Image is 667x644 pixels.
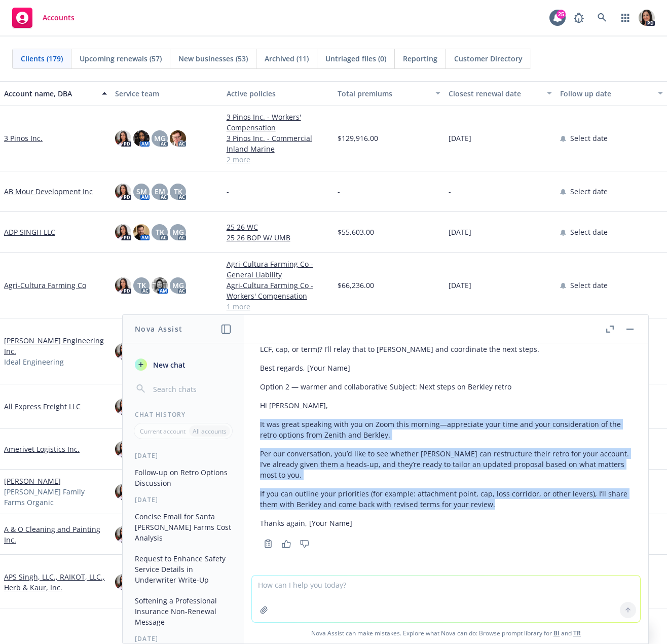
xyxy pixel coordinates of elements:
[227,133,329,154] a: 3 Pinos Inc. - Commercial Inland Marine
[43,14,75,22] span: Accounts
[570,133,608,144] span: Select date
[80,53,162,64] span: Upcoming renewals (57)
[333,81,444,105] button: Total premiums
[449,133,471,144] span: [DATE]
[152,277,168,294] img: photo
[553,629,560,637] a: BI
[570,280,608,291] span: Select date
[573,629,581,637] a: TR
[227,259,329,280] a: Agri-Cultura Farming Co - General Liability
[569,8,589,28] a: Report a Bug
[156,227,164,237] span: TK
[131,464,236,491] button: Follow-up on Retro Options Discussion
[454,53,523,64] span: Customer Directory
[136,186,147,197] span: SM
[556,81,667,105] button: Follow up date
[115,224,131,240] img: photo
[151,360,186,370] span: New chat
[338,88,429,99] div: Total premiums
[227,301,329,312] a: 1 more
[264,539,273,548] svg: Copy to clipboard
[4,88,96,99] div: Account name, DBA
[570,186,608,197] span: Select date
[557,10,566,19] div: 25
[449,280,471,291] span: [DATE]
[8,4,79,32] a: Accounts
[115,526,131,543] img: photo
[4,133,43,144] a: 3 Pinos Inc.
[4,356,64,367] span: Ideal Engineering
[115,184,131,200] img: photo
[123,634,244,643] div: [DATE]
[260,448,632,480] p: Per our conversation, you’d like to see whether [PERSON_NAME] can restructure their retro for you...
[137,280,146,291] span: TK
[123,410,244,419] div: Chat History
[115,277,131,294] img: photo
[449,227,471,237] span: [DATE]
[131,550,236,588] button: Request to Enhance Safety Service Details in Underwriter Write-Up
[4,444,80,454] a: Amerivet Logistics Inc.
[260,400,632,411] p: Hi [PERSON_NAME],
[115,574,131,590] img: photo
[338,280,374,291] span: $66,236.00
[260,419,632,440] p: It was great speaking with you on Zoom this morning—appreciate your time and your consideration o...
[260,363,632,373] p: Best regards, [Your Name]
[260,518,632,528] p: Thanks again, [Your Name]
[223,81,333,105] button: Active policies
[133,224,150,240] img: photo
[227,88,329,99] div: Active policies
[174,186,182,197] span: TK
[4,335,107,356] a: [PERSON_NAME] Engineering Inc.
[260,488,632,510] p: If you can outline your priorities (for example: attachment point, cap, loss corridor, or other l...
[227,222,329,232] a: 25 26 WC
[570,227,608,237] span: Select date
[560,88,652,99] div: Follow up date
[449,186,451,197] span: -
[338,227,374,237] span: $55,603.00
[131,508,236,546] button: Concise Email for Santa [PERSON_NAME] Farms Cost Analysis
[115,88,218,99] div: Service team
[338,186,340,197] span: -
[123,451,244,460] div: [DATE]
[260,381,632,392] p: Option 2 — warmer and collaborative Subject: Next steps on Berkley retro
[172,227,184,237] span: MG
[403,53,437,64] span: Reporting
[4,186,93,197] a: AB Mour Development Inc
[592,8,612,28] a: Search
[193,427,227,436] p: All accounts
[4,476,61,486] a: [PERSON_NAME]
[4,486,107,508] span: [PERSON_NAME] Family Farms Organic
[260,333,632,354] p: Could you share the key changes you’d like to see (e.g., loss corridor, attachment point, max/min...
[154,133,166,144] span: MG
[265,53,309,64] span: Archived (11)
[227,112,329,133] a: 3 Pinos Inc. - Workers' Compensation
[115,130,131,147] img: photo
[4,401,81,412] a: All Express Freight LLC
[115,399,131,415] img: photo
[227,232,329,243] a: 25 26 BOP W/ UMB
[325,53,386,64] span: Untriaged files (0)
[449,88,540,99] div: Closest renewal date
[123,495,244,504] div: [DATE]
[155,186,165,197] span: EM
[227,186,229,197] span: -
[338,133,378,144] span: $129,916.00
[172,280,184,291] span: MG
[21,53,63,64] span: Clients (179)
[444,81,555,105] button: Closest renewal date
[115,343,131,360] img: photo
[297,536,313,551] button: Thumbs down
[248,623,644,643] span: Nova Assist can make mistakes. Explore what Nova can do: Browse prompt library for and
[140,427,186,436] p: Current account
[4,571,107,593] a: APS Singh, LLC., RAIKOT, LLC., Herb & Kaur, Inc.
[115,441,131,457] img: photo
[227,280,329,301] a: Agri-Cultura Farming Co - Workers' Compensation
[227,154,329,165] a: 2 more
[170,130,186,147] img: photo
[151,382,232,396] input: Search chats
[131,592,236,630] button: Softening a Professional Insurance Non-Renewal Message
[115,484,131,500] img: photo
[135,324,182,334] h1: Nova Assist
[639,10,655,26] img: photo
